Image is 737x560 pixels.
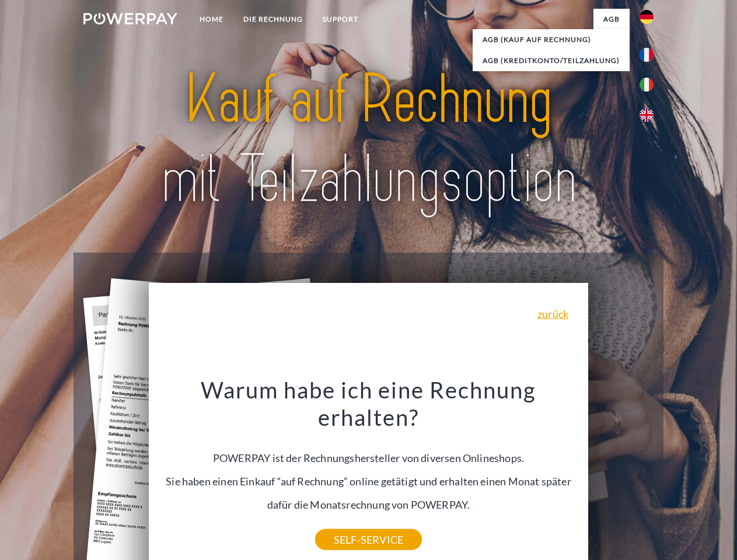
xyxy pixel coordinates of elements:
[473,29,630,50] a: AGB (Kauf auf Rechnung)
[640,78,654,92] img: it
[190,9,233,30] a: Home
[83,13,177,24] img: logo-powerpay-white.svg
[156,376,582,432] h3: Warum habe ich eine Rechnung erhalten?
[313,9,368,30] a: SUPPORT
[315,529,422,550] a: SELF-SERVICE
[233,9,313,30] a: DIE RECHNUNG
[537,309,568,319] a: zurück
[640,108,654,122] img: en
[473,50,630,71] a: AGB (Kreditkonto/Teilzahlung)
[111,56,626,223] img: title-powerpay_de.svg
[640,48,654,62] img: fr
[640,10,654,24] img: de
[156,376,582,540] div: POWERPAY ist der Rechnungshersteller von diversen Onlineshops. Sie haben einen Einkauf “auf Rechn...
[593,9,630,30] a: agb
